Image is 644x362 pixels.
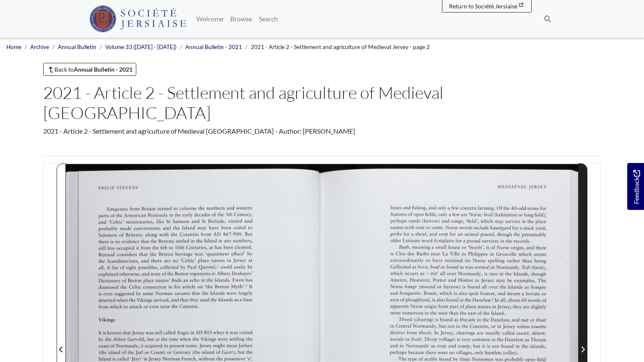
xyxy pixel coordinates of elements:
[30,44,49,50] a: Archive
[89,5,186,32] img: Société Jersiaise
[43,83,601,123] h1: 2021 - Article 2 - Settlement and agriculture of Medieval [GEOGRAPHIC_DATA]
[74,66,132,73] strong: Annual Bulletin - 2021
[193,10,227,27] a: Welcome
[449,3,517,10] span: Return to Société Jersiaise
[185,44,242,50] a: Annual Bulletin - 2021
[227,10,255,27] a: Browse
[58,44,96,50] a: Annual Bulletin
[251,44,430,50] span: 2021 - Article 2 - Settlement and agriculture of Medieval Jersey - page 2
[43,63,136,76] a: Back toAnnual Bulletin - 2021
[6,44,21,50] a: Home
[255,10,281,27] a: Search
[627,163,644,210] a: Would you like to provide feedback?
[89,3,186,34] a: Société Jersiaise logo
[43,126,601,136] div: 2021 - Article 2 - Settlement and agriculture of Medieval [GEOGRAPHIC_DATA] - Author: [PERSON_NAME]
[105,44,177,50] a: Volume 33 ([DATE] - [DATE])
[631,170,641,204] span: Feedback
